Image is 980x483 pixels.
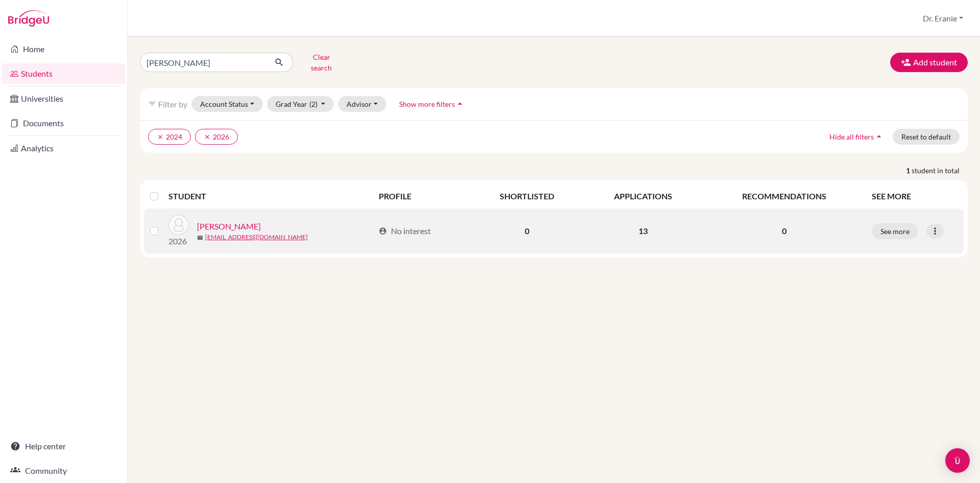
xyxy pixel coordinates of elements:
[872,223,918,239] button: See more
[583,209,702,254] td: 13
[583,184,702,209] th: APPLICATIONS
[204,133,211,141] i: clear
[8,10,49,27] img: Bridge-U
[471,184,583,209] th: SHORTLISTED
[945,448,970,473] div: Open Intercom Messenger
[157,133,164,141] i: clear
[703,184,866,209] th: RECOMMENDATIONS
[267,96,334,112] button: Grad Year(2)
[379,225,431,237] div: No interest
[893,129,960,145] button: Reset to default
[709,225,860,237] p: 0
[874,131,884,142] i: arrow_drop_up
[906,165,912,176] strong: 1
[195,129,238,145] button: clear2026
[2,63,125,84] a: Students
[168,215,189,235] img: Tsuchida, Joshua Kenya
[140,53,266,72] input: Find student by name...
[399,100,455,108] span: Show more filters
[191,96,263,112] button: Account Status
[2,88,125,109] a: Universities
[168,184,373,209] th: STUDENT
[471,209,583,254] td: 0
[866,184,964,209] th: SEE MORE
[2,436,125,456] a: Help center
[829,132,874,141] span: Hide all filters
[821,129,893,145] button: Hide all filtersarrow_drop_up
[2,113,125,133] a: Documents
[379,227,387,235] span: account_circle
[455,99,465,109] i: arrow_drop_up
[148,129,191,145] button: clear2024
[890,53,968,72] button: Add student
[197,235,203,241] span: mail
[338,96,386,112] button: Advisor
[309,100,317,108] span: (2)
[918,9,968,28] button: Dr. Eranie
[2,461,125,481] a: Community
[390,96,474,112] button: Show more filtersarrow_drop_up
[2,39,125,59] a: Home
[2,138,125,158] a: Analytics
[158,99,187,109] span: Filter by
[293,49,350,76] button: Clear search
[148,100,156,108] i: filter_list
[373,184,471,209] th: PROFILE
[197,220,261,233] a: [PERSON_NAME]
[168,235,189,247] p: 2026
[205,233,308,242] a: [EMAIL_ADDRESS][DOMAIN_NAME]
[912,165,968,176] span: student in total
